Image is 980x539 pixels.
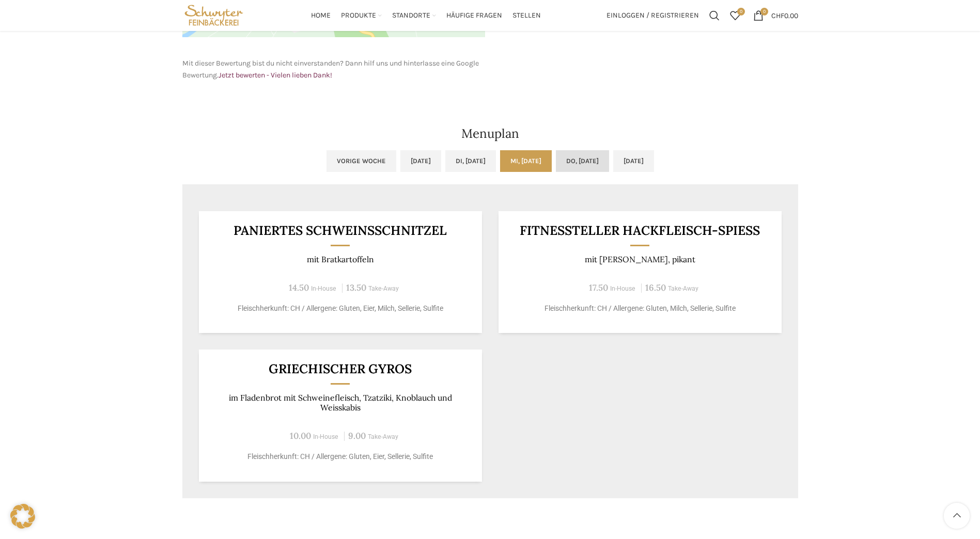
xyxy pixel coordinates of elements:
[341,11,376,21] span: Produkte
[704,5,725,26] a: Suchen
[589,282,608,293] span: 17.50
[326,150,396,172] a: Vorige Woche
[400,150,441,172] a: [DATE]
[182,128,798,140] h2: Menuplan
[446,11,502,21] span: Häufige Fragen
[511,255,769,264] p: mit [PERSON_NAME], pikant
[311,11,331,21] span: Home
[500,150,552,172] a: Mi, [DATE]
[348,430,366,441] span: 9.00
[211,362,469,375] h3: Griechischer Gyros
[556,150,609,172] a: Do, [DATE]
[760,8,768,15] span: 0
[313,433,338,440] span: In-House
[601,5,704,26] a: Einloggen / Registrieren
[445,150,496,172] a: Di, [DATE]
[511,224,769,237] h3: Fitnessteller Hackfleisch-Spiess
[311,5,331,26] a: Home
[251,5,601,26] div: Main navigation
[211,303,469,314] p: Fleischherkunft: CH / Allergene: Gluten, Eier, Milch, Sellerie, Sulfite
[182,58,485,81] p: Mit dieser Bewertung bist du nicht einverstanden? Dann hilf uns und hinterlasse eine Google Bewer...
[446,5,502,26] a: Häufige Fragen
[606,12,699,19] span: Einloggen / Registrieren
[610,285,635,292] span: In-House
[645,282,666,293] span: 16.50
[944,503,970,529] a: Scroll to top button
[368,433,398,440] span: Take-Away
[346,282,366,293] span: 13.50
[512,11,541,21] span: Stellen
[725,5,745,26] div: Meine Wunschliste
[289,282,309,293] span: 14.50
[211,255,469,264] p: mit Bratkartoffeln
[725,5,745,26] a: 0
[748,5,803,26] a: 0 CHF0.00
[511,303,769,314] p: Fleischherkunft: CH / Allergene: Gluten, Milch, Sellerie, Sulfite
[311,285,336,292] span: In-House
[182,10,246,19] a: Site logo
[771,11,798,20] bdi: 0.00
[668,285,698,292] span: Take-Away
[613,150,654,172] a: [DATE]
[341,5,382,26] a: Produkte
[392,5,436,26] a: Standorte
[771,11,784,20] span: CHF
[211,451,469,462] p: Fleischherkunft: CH / Allergene: Gluten, Eier, Sellerie, Sulfite
[211,224,469,237] h3: PANIERTES SCHWEINSSCHNITZEL
[211,393,469,413] p: im Fladenbrot mit Schweinefleisch, Tzatziki, Knoblauch und Weisskabis
[290,430,311,441] span: 10.00
[392,11,430,21] span: Standorte
[368,285,399,292] span: Take-Away
[512,5,541,26] a: Stellen
[737,8,745,15] span: 0
[219,71,332,80] a: Jetzt bewerten - Vielen lieben Dank!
